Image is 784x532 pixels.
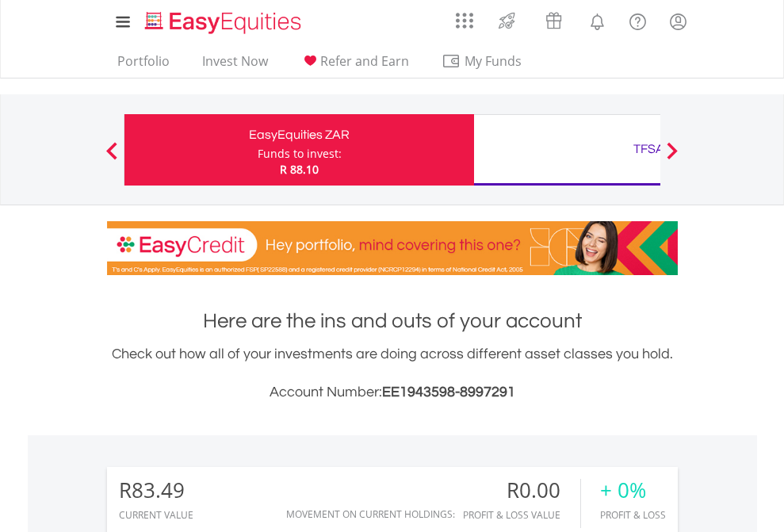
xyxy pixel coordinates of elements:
a: Invest Now [196,53,274,78]
div: R83.49 [119,479,193,502]
button: Previous [96,150,128,166]
h3: Account Number: [107,381,678,404]
div: Profit & Loss [600,510,666,520]
a: FAQ's and Support [618,4,658,36]
img: thrive-v2.svg [494,8,520,33]
a: Notifications [577,4,618,36]
a: Refer and Earn [294,53,415,78]
div: Funds to invest: [258,146,342,162]
div: Movement on Current Holdings: [286,509,455,519]
a: My Profile [658,4,698,39]
span: R 88.10 [280,162,319,177]
span: My Funds [442,51,545,71]
a: AppsGrid [446,4,484,29]
div: Profit & Loss Value [463,510,580,520]
img: EasyCredit Promotion Banner [107,221,678,275]
img: EasyEquities_Logo.png [142,10,308,36]
img: grid-menu-icon.svg [456,12,473,29]
a: Home page [139,4,308,36]
h1: Here are the ins and outs of your account [107,307,678,335]
div: Check out how all of your investments are doing across different asset classes you hold. [107,343,678,404]
span: EE1943598-8997291 [382,385,515,400]
div: EasyEquities ZAR [134,124,465,146]
div: + 0% [600,479,666,502]
a: Vouchers [530,4,577,33]
div: CURRENT VALUE [119,510,193,520]
a: Portfolio [111,53,176,78]
img: vouchers-v2.svg [541,8,567,33]
div: R0.00 [463,479,580,502]
button: Next [656,150,688,166]
span: Refer and Earn [320,52,409,70]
